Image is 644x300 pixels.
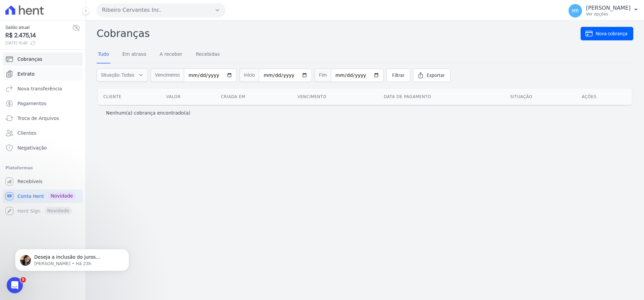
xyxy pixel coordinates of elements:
h2: Cobranças [97,26,581,41]
th: Criada em [215,89,292,105]
span: Situação: Todas [101,72,134,78]
th: Situação [505,89,576,105]
span: Nova cobrança [596,30,628,37]
p: Ver opções [586,11,631,17]
a: Nova cobrança [581,27,633,40]
a: Nova transferência [3,82,83,95]
button: Ribeiro Cervantes Inc. [97,3,225,17]
a: Pagamentos [3,97,83,110]
span: Clientes [17,130,36,136]
iframe: Intercom live chat [7,277,23,293]
a: Filtrar [386,69,410,82]
th: Cliente [98,89,161,105]
p: [PERSON_NAME] [586,5,631,11]
iframe: Intercom notifications mensagem [5,235,139,282]
span: Exportar [427,72,445,79]
span: Extrato [17,71,35,77]
a: Recebidas [195,46,221,63]
th: Vencimento [292,89,379,105]
span: Novidade [48,192,75,200]
a: Negativação [3,141,83,155]
th: Data de pagamento [378,89,505,105]
span: Fim [315,69,331,82]
a: Extrato [3,67,83,81]
span: Saldo atual [5,24,72,31]
span: Cobranças [17,56,42,62]
a: Clientes [3,126,83,140]
span: Recebíveis [17,178,43,185]
div: Plataformas [5,164,80,172]
span: Negativação [17,144,47,151]
a: Tudo [97,46,110,63]
span: 5 [20,277,26,283]
span: Troca de Arquivos [17,115,59,122]
a: Troca de Arquivos [3,112,83,125]
p: Nenhum(a) cobrança encontrado(a) [106,110,191,116]
a: Exportar [413,69,450,82]
span: Conta Hent [17,193,44,200]
span: R$ 2.475,14 [5,31,72,40]
span: [DATE] 15:48 [5,40,72,46]
span: Início [239,69,259,82]
span: Filtrar [392,72,405,79]
th: Ações [576,89,632,105]
nav: Sidebar [5,52,80,218]
span: Nova transferência [17,85,62,92]
button: MR [PERSON_NAME] Ver opções [563,1,644,20]
span: MR [572,8,579,13]
a: Conta Hent Novidade [3,189,83,203]
a: Em atraso [121,46,148,63]
span: Vencimento [151,69,184,82]
a: Recebíveis [3,175,83,188]
a: A receber [158,46,184,63]
th: Valor [161,89,216,105]
span: Pagamentos [17,100,46,107]
a: Cobranças [3,52,83,66]
button: Situação: Todas [97,68,148,82]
